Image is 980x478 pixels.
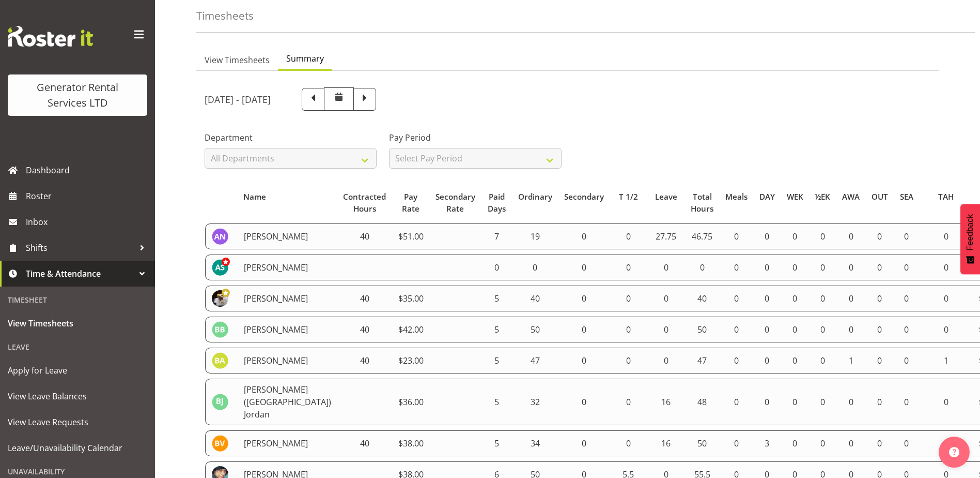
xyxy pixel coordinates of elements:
td: 1 [836,348,866,374]
span: Time & Attendance [26,266,134,281]
td: 0 [610,286,647,311]
td: 50 [685,317,720,342]
img: help-xxl-2.png [949,447,959,457]
td: 0 [610,317,647,342]
td: 0 [720,223,754,249]
td: 34 [512,430,558,456]
div: AWA [842,191,860,203]
td: 0 [753,255,781,280]
td: 0 [836,430,866,456]
td: 40 [337,317,392,342]
a: Apply for Leave [3,357,152,383]
td: 5 [481,379,512,425]
td: 0 [781,286,809,311]
td: 5 [481,348,512,374]
td: 0 [720,255,754,280]
td: 0 [610,255,647,280]
td: 0 [866,430,894,456]
div: ½EK [815,191,830,203]
td: 0 [919,255,973,280]
td: 0 [919,430,973,456]
img: brandon-adonis9902.jpg [212,352,228,369]
td: 40 [685,286,720,311]
td: 0 [781,430,809,456]
td: 5 [481,286,512,311]
td: 0 [866,348,894,374]
div: Leave [653,191,679,203]
span: View Leave Balances [8,389,147,404]
div: WEK [787,191,803,203]
td: 0 [836,255,866,280]
div: Secondary [564,191,604,203]
td: 0 [720,379,754,425]
span: Leave/Unavailability Calendar [8,440,147,456]
td: 0 [647,255,685,280]
div: OUT [872,191,888,203]
div: Name [243,191,331,203]
h5: [DATE] - [DATE] [205,94,271,105]
td: [PERSON_NAME] [238,255,337,280]
span: Feedback [966,214,975,250]
td: 0 [894,317,919,342]
td: 47 [512,348,558,374]
td: 0 [866,255,894,280]
button: Feedback - Show survey [960,204,980,274]
a: Leave/Unavailability Calendar [3,435,152,461]
td: [PERSON_NAME] [238,348,337,374]
td: [PERSON_NAME] [238,223,337,249]
td: 32 [512,379,558,425]
div: Contracted Hours [343,191,386,215]
td: 0 [781,348,809,374]
td: 0 [558,223,610,249]
td: 0 [558,286,610,311]
td: 0 [919,286,973,311]
td: 0 [753,286,781,311]
td: 40 [337,223,392,249]
td: 0 [894,348,919,374]
td: 40 [512,286,558,311]
td: 0 [809,223,836,249]
td: 0 [919,379,973,425]
td: 0 [809,348,836,374]
td: 0 [866,286,894,311]
span: Shifts [26,240,134,256]
td: 0 [866,223,894,249]
div: Pay Rate [398,191,424,215]
img: Rosterit website logo [8,26,93,47]
label: Department [205,131,377,144]
td: 0 [866,379,894,425]
td: 40 [337,430,392,456]
div: SEA [900,191,913,203]
td: 0 [610,379,647,425]
img: brendan-jordan2061.jpg [212,394,228,410]
span: Inbox [26,214,150,230]
td: 27.75 [647,223,685,249]
td: 0 [809,286,836,311]
td: 0 [781,255,809,280]
td: 5 [481,430,512,456]
div: Timesheet [3,289,152,310]
a: View Leave Requests [3,409,152,435]
td: 0 [781,379,809,425]
td: 0 [720,348,754,374]
a: View Leave Balances [3,383,152,409]
td: 0 [753,379,781,425]
td: 0 [836,223,866,249]
td: 0 [919,317,973,342]
td: 0 [781,317,809,342]
td: 5 [481,317,512,342]
img: adam-steele11866.jpg [212,259,228,276]
td: 16 [647,430,685,456]
td: [PERSON_NAME] [238,317,337,342]
div: Meals [725,191,748,203]
td: $42.00 [392,317,430,342]
img: ben-bennington151.jpg [212,321,228,338]
td: 0 [866,317,894,342]
td: 19 [512,223,558,249]
span: View Timesheets [205,54,270,66]
td: 47 [685,348,720,374]
td: 0 [809,430,836,456]
td: 0 [836,379,866,425]
td: 0 [647,286,685,311]
td: 0 [894,223,919,249]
